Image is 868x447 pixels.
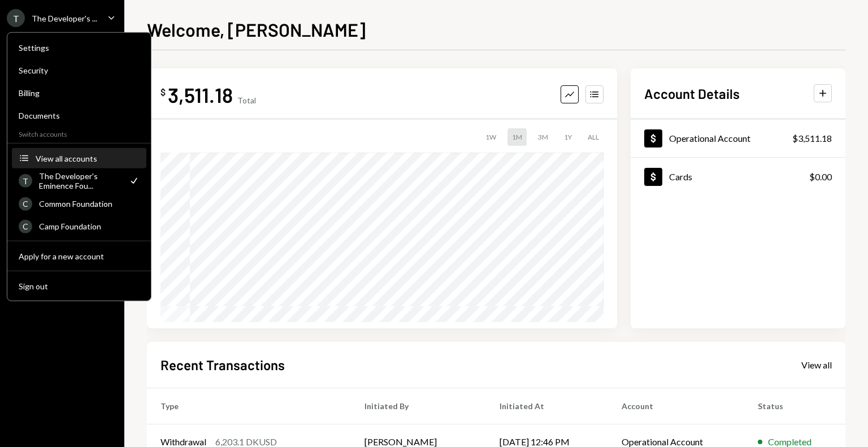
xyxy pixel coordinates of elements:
[12,149,146,169] button: View all accounts
[801,358,832,371] a: View all
[12,83,146,103] a: Billing
[507,128,527,146] div: 1M
[644,84,740,103] h2: Account Details
[19,281,140,290] div: Sign out
[12,193,146,214] a: CCommon Foundation
[19,88,140,98] div: Billing
[7,128,151,138] div: Switch accounts
[631,158,845,196] a: Cards$0.00
[801,359,832,371] div: View all
[12,60,146,80] a: Security
[481,128,501,146] div: 1W
[12,105,146,125] a: Documents
[36,153,140,163] div: View all accounts
[631,119,845,157] a: Operational Account$3,511.18
[19,66,140,75] div: Security
[351,388,485,424] th: Initiated By
[669,133,750,144] div: Operational Account
[168,82,233,107] div: 3,511.18
[160,86,166,98] div: $
[744,388,845,424] th: Status
[12,276,146,297] button: Sign out
[608,388,744,424] th: Account
[583,128,604,146] div: ALL
[809,170,832,184] div: $0.00
[39,171,121,190] div: The Developer's Eminence Fou...
[160,355,285,374] h2: Recent Transactions
[19,219,32,233] div: C
[533,128,553,146] div: 3M
[12,246,146,267] button: Apply for a new account
[559,128,576,146] div: 1Y
[12,37,146,58] a: Settings
[19,174,32,188] div: T
[147,388,351,424] th: Type
[19,43,140,53] div: Settings
[19,111,140,120] div: Documents
[792,132,832,145] div: $3,511.18
[19,197,32,210] div: C
[19,251,140,261] div: Apply for a new account
[39,222,140,231] div: Camp Foundation
[32,14,97,23] div: The Developer's ...
[12,216,146,236] a: CCamp Foundation
[147,18,366,41] h1: Welcome, [PERSON_NAME]
[39,199,140,209] div: Common Foundation
[7,9,25,27] div: T
[237,96,256,105] div: Total
[669,171,692,182] div: Cards
[486,388,608,424] th: Initiated At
